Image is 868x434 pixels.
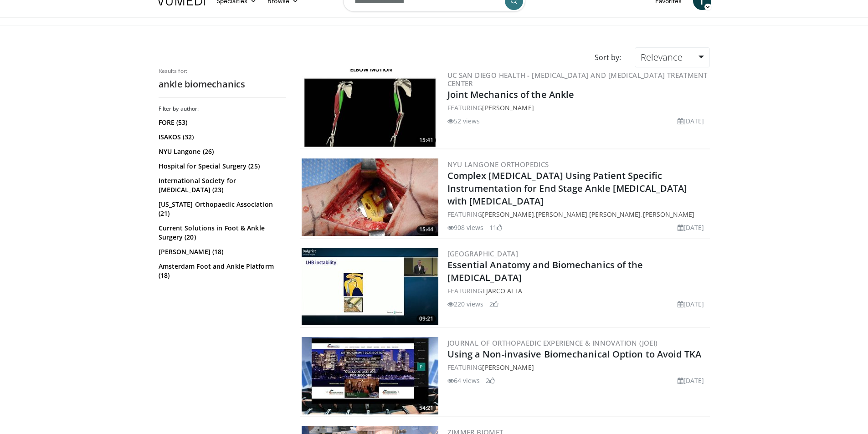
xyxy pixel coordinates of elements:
[159,67,286,75] p: Results for:
[159,224,284,242] a: Current Solutions in Foot & Ankle Surgery (20)
[482,286,522,295] a: Tjarco Alta
[643,210,694,219] a: [PERSON_NAME]
[678,299,704,309] li: [DATE]
[447,363,708,372] div: FEATURING
[447,116,480,126] li: 52 views
[589,210,641,219] a: [PERSON_NAME]
[416,315,436,323] span: 09:21
[159,262,284,280] a: Amsterdam Foot and Ankle Platform (18)
[302,69,438,147] a: 15:41
[416,136,436,144] span: 15:41
[159,200,284,218] a: [US_STATE] Orthopaedic Association (21)
[678,223,704,232] li: [DATE]
[159,105,286,112] h3: Filter by author:
[159,118,284,127] a: FORE (53)
[159,162,284,171] a: Hospital for Special Surgery (25)
[447,223,484,232] li: 908 views
[447,376,480,385] li: 64 views
[447,338,658,347] a: Journal of Orthopaedic Experience & Innovation (JOEI)
[635,47,709,67] a: Relevance
[159,78,286,90] h2: ankle biomechanics
[159,176,284,194] a: International Society for [MEDICAL_DATA] (23)
[416,404,436,412] span: 54:21
[302,248,438,325] img: 3f2701ee-2484-4b00-b330-056aa5836ba8.300x170_q85_crop-smart_upscale.jpg
[482,103,534,112] a: [PERSON_NAME]
[302,337,438,414] a: 54:21
[447,169,688,207] a: Complex [MEDICAL_DATA] Using Patient Specific Instrumentation for End Stage Ankle [MEDICAL_DATA] ...
[678,376,704,385] li: [DATE]
[536,210,587,219] a: [PERSON_NAME]
[302,69,438,147] img: 1fe8d72c-b15c-4ead-9710-f7b1366b177a.300x170_q85_crop-smart_upscale.jpg
[447,160,549,169] a: NYU Langone Orthopedics
[678,116,704,126] li: [DATE]
[482,210,534,219] a: [PERSON_NAME]
[489,299,498,309] li: 2
[447,88,575,101] a: Joint Mechanics of the Ankle
[447,348,701,360] a: Using a Non-invasive Biomechanical Option to Avoid TKA
[447,71,708,88] a: UC San Diego Health - [MEDICAL_DATA] and [MEDICAL_DATA] Treatment Center
[447,259,643,284] a: Essential Anatomy and Biomechanics of the [MEDICAL_DATA]
[416,225,436,234] span: 15:44
[447,286,708,296] div: FEATURING
[447,209,708,219] div: FEATURING , , ,
[482,363,534,372] a: [PERSON_NAME]
[159,247,284,256] a: [PERSON_NAME] (18)
[641,51,683,63] span: Relevance
[159,147,284,156] a: NYU Langone (26)
[302,158,438,236] img: 425bea52-8f9b-4168-b99e-0222a5a7fc54.jpg.300x170_q85_crop-smart_upscale.jpg
[588,47,628,67] div: Sort by:
[447,299,484,309] li: 220 views
[302,337,438,414] img: 23a47673-8a05-4e75-8b17-835f0be8ec3f.300x170_q85_crop-smart_upscale.jpg
[159,133,284,142] a: ISAKOS (32)
[447,249,519,258] a: [GEOGRAPHIC_DATA]
[486,376,495,385] li: 2
[302,158,438,236] a: 15:44
[447,103,708,112] div: FEATURING
[489,223,502,232] li: 11
[302,248,438,325] a: 09:21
